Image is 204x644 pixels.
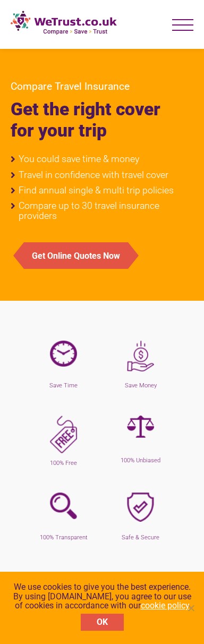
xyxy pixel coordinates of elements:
h5: Save Money [110,382,171,389]
span: Travel Insurance [55,80,130,92]
button: Get Online Quotes Now [24,242,128,269]
li: Travel in confidence with travel cover [11,170,193,180]
span: No [185,603,196,613]
h5: Save Time [33,382,94,389]
img: Unbiased-purple.png [127,416,154,438]
h5: Safe & Secure [110,534,171,541]
img: shield.png [127,493,154,522]
span: We use cookies to give you the best experience. By using [DOMAIN_NAME], you agree to our use of c... [11,582,193,611]
li: You could save time & money [11,154,193,164]
h5: 100% Free [33,460,94,467]
img: transparent-purple.png [50,493,77,519]
li: Compare up to 30 travel insurance providers [11,201,193,221]
img: new-logo.png [11,11,117,35]
li: Find annual single & multi trip policies [11,185,193,196]
h1: Get the right cover for your trip [11,99,193,141]
h5: 100% Unbiased [110,457,171,464]
img: save-money.png [127,341,154,371]
button: OK [81,614,124,631]
img: wall-clock.png [50,341,77,367]
span: Compare [11,80,52,92]
h5: 100% Transparent [33,534,94,541]
a: cookie policy [141,600,190,611]
img: free-purple.png [50,416,77,453]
